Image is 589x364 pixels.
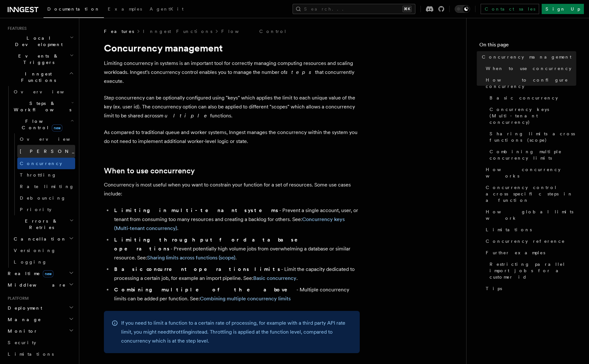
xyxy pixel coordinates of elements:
a: Sharing limits across functions (scope) [147,255,235,261]
h1: Concurrency management [104,42,360,54]
strong: Limiting in multi-tenant systems [114,207,279,213]
span: Concurrency management [482,54,571,60]
span: Priority [20,207,51,212]
button: Manage [5,314,75,325]
a: When to use concurrency [483,63,576,74]
span: Cancellation [11,236,67,242]
div: Flow Controlnew [11,133,75,215]
span: Realtime [5,270,53,277]
span: Examples [108,6,142,12]
span: How to configure concurrency [486,77,576,90]
span: Errors & Retries [11,218,69,231]
span: Basic concurrency [490,95,558,101]
button: Deployment [5,302,75,314]
span: Inngest Functions [5,71,69,83]
span: Security [8,340,36,345]
button: Middleware [5,279,75,291]
span: How concurrency works [486,166,576,179]
button: Toggle dark mode [455,5,470,13]
p: Step concurrency can be optionally configured using "keys" which applies the limit to each unique... [104,93,360,120]
a: Flow Control [221,28,287,35]
a: Debouncing [17,192,75,204]
button: Monitor [5,325,75,337]
span: Sharing limits across functions (scope) [490,131,576,143]
a: Concurrency keys (Multi-tenant concurrency) [487,104,576,128]
a: Documentation [43,2,104,18]
h4: On this page [479,41,576,51]
a: [PERSON_NAME] [17,145,75,158]
p: If you need to limit a function to a certain rate of processing, for example with a third party A... [121,319,352,345]
a: Limitations [5,348,75,360]
a: throttling [169,329,191,335]
span: Overview [20,137,86,142]
li: - Multiple concurrency limits can be added per function. See: [112,285,360,303]
span: Local Development [5,35,70,48]
span: Features [104,28,134,35]
a: Concurrency reference [483,235,576,247]
strong: Basic concurrent operations limits [114,266,281,272]
span: new [52,124,62,131]
em: steps [285,69,315,75]
span: Concurrency control across specific steps in a function [486,184,576,203]
span: Features [5,26,27,31]
strong: Combining multiple of the above [114,287,296,293]
span: Throttling [20,172,57,178]
a: How concurrency works [483,164,576,182]
span: Platform [5,296,29,301]
p: Limiting concurrency in systems is an important tool for correctly managing computing resources a... [104,59,360,86]
a: Contact sales [481,4,539,14]
span: Events & Triggers [5,53,70,66]
a: Combining multiple concurrency limits [200,296,291,302]
button: Errors & Retries [11,215,75,233]
div: Inngest Functions [5,86,75,268]
button: Search...⌘K [293,4,415,14]
a: Examples [104,2,146,17]
a: Priority [17,204,75,215]
span: Overview [14,89,80,94]
span: Limitations [486,226,532,233]
button: Realtimenew [5,268,75,279]
span: AgentKit [150,6,184,12]
a: Concurrency control across specific steps in a function [483,182,576,206]
a: Sign Up [542,4,584,14]
a: Restricting parallel import jobs for a customer id [487,258,576,283]
a: AgentKit [146,2,187,17]
span: new [43,270,53,277]
span: Logging [14,259,47,265]
span: Concurrency keys (Multi-tenant concurrency) [490,106,576,125]
span: Restricting parallel import jobs for a customer id [490,261,576,280]
p: As compared to traditional queue and worker systems, Inngest manages the concurrency within the s... [104,128,360,146]
a: Logging [11,256,75,268]
button: Inngest Functions [5,68,75,86]
a: Limitations [483,224,576,235]
span: Middleware [5,282,66,288]
button: Events & Triggers [5,50,75,68]
a: Overview [11,86,75,98]
a: Combining multiple concurrency limits [487,146,576,164]
span: Steps & Workflows [11,100,71,113]
button: Flow Controlnew [11,115,75,133]
p: Concurrency is most useful when you want to constrain your function for a set of resources. Some ... [104,180,360,198]
span: Rate limiting [20,184,74,189]
span: Documentation [47,6,100,12]
li: - Prevent a single account, user, or tenant from consuming too many resources and creating a back... [112,206,360,233]
li: - Prevent potentially high volume jobs from overwhelming a database or similar resource. See: . [112,235,360,262]
span: [PERSON_NAME] [20,149,114,154]
a: Sharing limits across functions (scope) [487,128,576,146]
em: multiple [159,113,210,119]
a: Versioning [11,245,75,256]
span: How global limits work [486,209,576,221]
a: Security [5,337,75,348]
kbd: ⌘K [403,6,412,12]
a: Concurrency [17,158,75,169]
a: Concurrency management [479,51,576,63]
strong: Limiting throughput for database operations [114,237,307,252]
button: Steps & Workflows [11,98,75,115]
span: Tips [486,285,502,292]
span: When to use concurrency [486,65,571,72]
a: Basic concurrency [253,275,296,281]
a: Rate limiting [17,181,75,192]
span: Monitor [5,328,38,334]
a: Basic concurrency [487,92,576,104]
span: Concurrency reference [486,238,565,244]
